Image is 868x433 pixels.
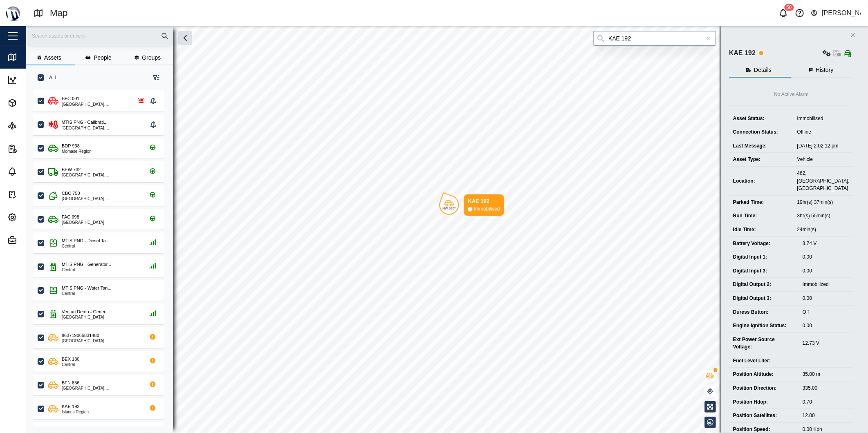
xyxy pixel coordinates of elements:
[62,143,80,150] div: BDP 938
[733,253,794,261] div: Digital Input 1:
[443,207,456,210] div: NW 335°
[803,398,850,406] div: 0.70
[733,212,789,220] div: Run Time:
[62,150,92,154] div: Momase Region
[733,128,789,136] div: Connection Status:
[21,213,49,222] div: Settings
[33,87,173,426] div: grid
[803,267,850,275] div: 0.00
[62,379,79,386] div: BFN 856
[593,31,716,46] input: Search by People, Asset, Geozone or Place
[733,357,794,365] div: Fuel Level Liter:
[439,194,504,216] div: Map marker
[733,281,794,288] div: Digital Output 2:
[803,371,850,378] div: 35.00 m
[62,103,128,107] div: [GEOGRAPHIC_DATA], [GEOGRAPHIC_DATA]
[62,197,140,201] div: [GEOGRAPHIC_DATA], [GEOGRAPHIC_DATA]
[733,322,794,330] div: Engine Ignition Status:
[733,199,789,206] div: Parked Time:
[62,292,112,296] div: Central
[733,142,789,150] div: Last Message:
[44,55,61,60] span: Assets
[62,332,99,339] div: 863719065831480
[733,267,794,275] div: Digital Input 3:
[62,214,79,221] div: FAC 698
[733,384,794,392] div: Position Direction:
[62,403,79,410] div: KAE 192
[21,167,46,176] div: Alarms
[774,91,809,98] div: No Active Alarm
[62,285,112,292] div: MTIS PNG - Water Tan...
[810,7,861,19] button: [PERSON_NAME]
[754,67,772,73] span: Details
[21,121,40,130] div: Sites
[797,226,850,234] div: 24min(s)
[797,128,850,136] div: Offline
[62,315,109,319] div: [GEOGRAPHIC_DATA]
[797,170,850,192] div: 462, [GEOGRAPHIC_DATA], [GEOGRAPHIC_DATA]
[62,119,107,126] div: MTIS PNG - Calibrati...
[50,6,68,20] div: Map
[797,115,850,123] div: Immobilised
[816,67,834,73] span: History
[21,144,48,153] div: Reports
[803,357,850,365] div: -
[62,308,109,315] div: Venturi Demo - Gener...
[733,295,794,302] div: Digital Output 3:
[797,142,850,150] div: [DATE] 2:02:12 pm
[62,268,111,272] div: Central
[21,236,44,245] div: Admin
[784,4,794,11] div: 50
[733,412,794,420] div: Position Satellites:
[803,253,850,261] div: 0.00
[733,336,794,351] div: Ext Power Source Voltage:
[803,295,850,302] div: 0.00
[803,339,850,347] div: 12.73 V
[142,55,161,60] span: Groups
[733,115,789,123] div: Asset Status:
[62,356,79,363] div: BEX 130
[62,126,148,130] div: [GEOGRAPHIC_DATA], [GEOGRAPHIC_DATA]
[803,384,850,392] div: 335.00
[21,98,45,107] div: Assets
[468,197,500,205] div: KAE 192
[62,363,79,367] div: Central
[733,398,794,406] div: Position Hdop:
[733,177,789,185] div: Location:
[94,55,112,60] span: People
[21,76,56,85] div: Dashboard
[733,156,789,163] div: Asset Type:
[31,30,168,42] input: Search assets or drivers
[474,205,500,213] div: Immobilised
[21,53,39,62] div: Map
[62,410,89,414] div: Islands Region
[797,212,850,220] div: 3hr(s) 55min(s)
[733,371,794,378] div: Position Altitude:
[21,190,43,199] div: Tasks
[62,237,110,244] div: MTIS PNG - Diesel Ta...
[62,386,140,391] div: [GEOGRAPHIC_DATA], [GEOGRAPHIC_DATA]
[62,261,111,268] div: MTIS PNG - Generator...
[822,8,861,18] div: [PERSON_NAME]
[797,156,850,163] div: Vehicle
[803,308,850,316] div: Off
[803,240,850,248] div: 3.74 V
[44,74,58,81] label: ALL
[733,240,794,248] div: Battery Voltage:
[62,221,104,225] div: [GEOGRAPHIC_DATA]
[62,166,81,173] div: BEW 732
[62,339,104,343] div: [GEOGRAPHIC_DATA]
[62,173,140,177] div: [GEOGRAPHIC_DATA], [GEOGRAPHIC_DATA]
[62,244,110,248] div: Central
[803,281,850,288] div: Immobilized
[4,4,22,22] img: Main Logo
[803,322,850,330] div: 0.00
[26,26,868,433] canvas: Map
[729,48,756,58] div: KAE 192
[803,412,850,420] div: 12.00
[733,226,789,234] div: Idle Time:
[797,199,850,206] div: 19hr(s) 37min(s)
[62,190,80,197] div: CBC 750
[62,95,79,102] div: BFC 001
[733,308,794,316] div: Duress Button:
